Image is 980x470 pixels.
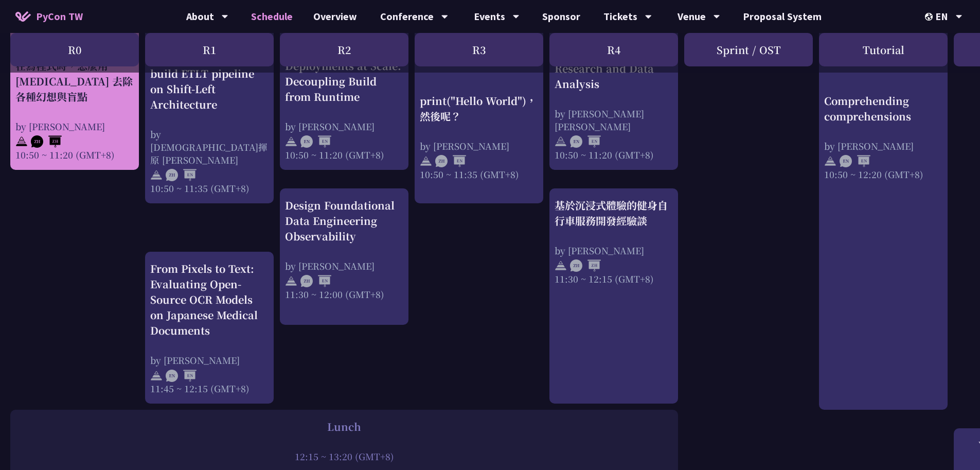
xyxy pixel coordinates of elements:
div: R4 [549,33,678,66]
div: 11:30 ~ 12:15 (GMT+8) [555,272,673,285]
img: svg+xml;base64,PHN2ZyB4bWxucz0iaHR0cDovL3d3dy53My5vcmcvMjAwMC9zdmciIHdpZHRoPSIyNCIgaGVpZ2h0PSIyNC... [150,169,163,182]
img: svg+xml;base64,PHN2ZyB4bWxucz0iaHR0cDovL3d3dy53My5vcmcvMjAwMC9zdmciIHdpZHRoPSIyNCIgaGVpZ2h0PSIyNC... [150,370,163,382]
a: PyCon TW [5,4,93,29]
div: by [PERSON_NAME] [15,120,134,133]
div: 基於沉浸式體驗的健身自行車服務開發經驗談 [555,198,673,229]
div: by [PERSON_NAME] [285,259,403,272]
img: Home icon of PyCon TW 2025 [15,11,31,22]
a: 基於沉浸式體驗的健身自行車服務開發經驗談 by [PERSON_NAME] 11:30 ~ 12:15 (GMT+8) [555,198,673,395]
div: Lunch [15,419,673,434]
div: by [PERSON_NAME] [285,120,403,133]
a: Maintainable Python Deployments at Scale: Decoupling Build from Runtime by [PERSON_NAME] 10:50 ~ ... [285,14,403,161]
img: ZHEN.371966e.svg [435,155,466,167]
img: Locale Icon [925,13,935,21]
div: print("Hello World")，然後呢？ [420,93,538,124]
div: Tutorial [819,33,948,66]
img: svg+xml;base64,PHN2ZyB4bWxucz0iaHR0cDovL3d3dy53My5vcmcvMjAwMC9zdmciIHdpZHRoPSIyNCIgaGVpZ2h0PSIyNC... [285,275,297,287]
a: print("Hello World")，然後呢？ by [PERSON_NAME] 10:50 ~ 11:35 (GMT+8) [420,14,538,195]
img: svg+xml;base64,PHN2ZyB4bWxucz0iaHR0cDovL3d3dy53My5vcmcvMjAwMC9zdmciIHdpZHRoPSIyNCIgaGVpZ2h0PSIyNC... [555,135,567,148]
div: 10:50 ~ 11:20 (GMT+8) [555,148,673,161]
div: Sprint / OST [684,33,813,66]
img: ENEN.5a408d1.svg [300,135,331,148]
a: How to integrate python tools with Apache Iceberg to build ETLT pipeline on Shift-Left Architectu... [150,14,269,195]
a: Design Foundational Data Engineering Observability by [PERSON_NAME] 11:30 ~ 12:00 (GMT+8) [285,198,403,316]
img: ENEN.5a408d1.svg [570,135,601,148]
a: 請來的 AI Agent 同事們在寫程式時，怎麼用 [MEDICAL_DATA] 去除各種幻想與盲點 by [PERSON_NAME] 10:50 ~ 11:20 (GMT+8) [15,14,134,161]
span: PyCon TW [36,9,83,24]
div: 10:50 ~ 11:20 (GMT+8) [285,148,403,161]
div: 10:50 ~ 11:20 (GMT+8) [15,148,134,161]
div: by [DEMOGRAPHIC_DATA]揮原 [PERSON_NAME] [150,128,269,166]
img: svg+xml;base64,PHN2ZyB4bWxucz0iaHR0cDovL3d3dy53My5vcmcvMjAwMC9zdmciIHdpZHRoPSIyNCIgaGVpZ2h0PSIyNC... [15,135,28,148]
div: 10:50 ~ 11:35 (GMT+8) [150,182,269,195]
a: Exploring NASA's Use of Python: Applications in Space Research and Data Analysis by [PERSON_NAME]... [555,14,673,161]
div: by [PERSON_NAME] [PERSON_NAME] [555,107,673,133]
img: svg+xml;base64,PHN2ZyB4bWxucz0iaHR0cDovL3d3dy53My5vcmcvMjAwMC9zdmciIHdpZHRoPSIyNCIgaGVpZ2h0PSIyNC... [555,259,567,272]
div: R2 [280,33,408,66]
div: 請來的 AI Agent 同事們在寫程式時，怎麼用 [MEDICAL_DATA] 去除各種幻想與盲點 [15,43,134,105]
img: ZHEN.371966e.svg [300,275,331,287]
div: by [PERSON_NAME] [824,139,942,152]
a: Comprehending comprehensions by [PERSON_NAME] 10:50 ~ 12:20 (GMT+8) [824,14,942,401]
img: svg+xml;base64,PHN2ZyB4bWxucz0iaHR0cDovL3d3dy53My5vcmcvMjAwMC9zdmciIHdpZHRoPSIyNCIgaGVpZ2h0PSIyNC... [824,155,836,167]
img: ZHEN.371966e.svg [166,169,197,182]
a: From Pixels to Text: Evaluating Open-Source OCR Models on Japanese Medical Documents by [PERSON_N... [150,261,269,395]
div: Comprehending comprehensions [824,93,942,124]
img: ENEN.5a408d1.svg [166,370,197,382]
div: R0 [10,33,139,66]
img: ZHZH.38617ef.svg [570,259,601,272]
div: by [PERSON_NAME] [555,244,673,257]
div: From Pixels to Text: Evaluating Open-Source OCR Models on Japanese Medical Documents [150,261,269,338]
img: ENEN.5a408d1.svg [840,155,870,167]
img: svg+xml;base64,PHN2ZyB4bWxucz0iaHR0cDovL3d3dy53My5vcmcvMjAwMC9zdmciIHdpZHRoPSIyNCIgaGVpZ2h0PSIyNC... [420,155,432,167]
div: 11:30 ~ 12:00 (GMT+8) [285,288,403,301]
div: 10:50 ~ 12:20 (GMT+8) [824,167,942,180]
div: Design Foundational Data Engineering Observability [285,198,403,244]
div: R1 [145,33,274,66]
img: svg+xml;base64,PHN2ZyB4bWxucz0iaHR0cDovL3d3dy53My5vcmcvMjAwMC9zdmciIHdpZHRoPSIyNCIgaGVpZ2h0PSIyNC... [285,135,297,148]
div: R3 [415,33,543,66]
div: 11:45 ~ 12:15 (GMT+8) [150,382,269,395]
img: ZHZH.38617ef.svg [31,135,62,148]
div: by [PERSON_NAME] [150,354,269,367]
div: 10:50 ~ 11:35 (GMT+8) [420,167,538,180]
div: 12:15 ~ 13:20 (GMT+8) [15,450,673,463]
div: by [PERSON_NAME] [420,139,538,152]
div: Maintainable Python Deployments at Scale: Decoupling Build from Runtime [285,43,403,105]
